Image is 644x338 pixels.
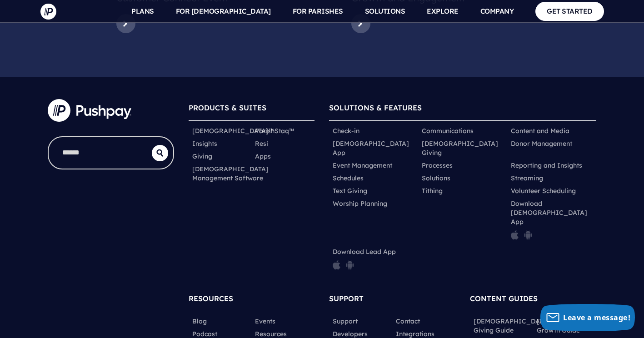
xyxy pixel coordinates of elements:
a: ParishStaq™ [255,126,294,135]
a: Contact [396,317,420,326]
a: Schedules [333,174,364,183]
a: Solutions [422,174,450,183]
a: Check-in [333,126,359,135]
a: Events [255,317,275,326]
a: Giving [192,152,212,161]
li: Download Lead App [329,245,418,275]
a: Volunteer Scheduling [511,186,576,195]
a: GET STARTED [535,2,604,20]
img: pp_icon_gplay.png [524,230,532,240]
a: Worship Planning [333,199,387,208]
h6: CONTENT GUIDES [470,290,596,311]
a: Apps [255,152,271,161]
a: Event Management [333,161,392,170]
a: Support [333,317,358,326]
h6: SOLUTIONS & FEATURES [329,99,596,120]
a: [DEMOGRAPHIC_DATA] Giving [422,139,504,157]
a: Blog [192,317,207,326]
a: Content and Media [511,126,569,135]
a: Communications [422,126,474,135]
a: Donor Management [511,139,572,148]
a: [DEMOGRAPHIC_DATA]™ [192,126,274,135]
a: Resi [255,139,268,148]
a: Streaming [511,174,543,183]
a: Processes [422,161,453,170]
img: pp_icon_appstore.png [511,230,519,240]
img: pp_icon_appstore.png [333,260,340,270]
a: Tithing [422,186,443,195]
h6: PRODUCTS & SUITES [189,99,315,120]
a: Text Giving [333,186,367,195]
a: Reporting and Insights [511,161,582,170]
a: [DEMOGRAPHIC_DATA] Giving Guide [474,317,550,335]
img: pp_icon_gplay.png [346,260,354,270]
a: Insights [192,139,217,148]
a: [DEMOGRAPHIC_DATA] Management Software [192,164,269,183]
li: Download [DEMOGRAPHIC_DATA] App [507,197,596,245]
a: [DEMOGRAPHIC_DATA] App [333,139,414,157]
h6: SUPPORT [329,290,455,311]
h6: RESOURCES [189,290,315,311]
span: Leave a message! [563,313,630,323]
button: Leave a message! [540,304,635,331]
a: [DEMOGRAPHIC_DATA] Growth Guide [537,317,613,335]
